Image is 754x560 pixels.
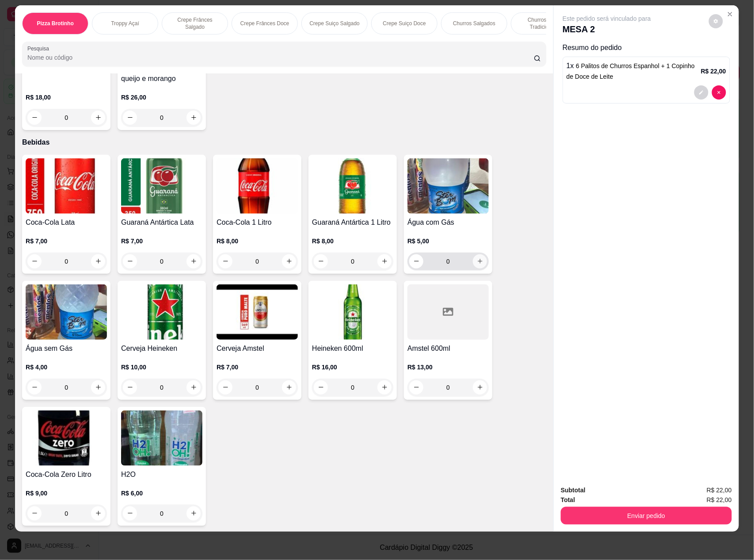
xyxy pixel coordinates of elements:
img: product-image [26,284,107,340]
button: increase-product-quantity [473,254,487,268]
button: decrease-product-quantity [409,380,423,395]
p: R$ 16,00 [312,363,393,372]
button: increase-product-quantity [187,111,201,125]
button: decrease-product-quantity [709,14,723,28]
img: product-image [407,158,489,214]
p: R$ 8,00 [312,237,393,245]
button: increase-product-quantity [473,380,487,395]
p: Crepe Frânces Salgado [169,16,221,31]
h4: Coca-Cola 1 Litro [217,217,298,228]
button: increase-product-quantity [187,506,201,521]
button: decrease-product-quantity [27,506,42,521]
button: decrease-product-quantity [123,380,137,395]
img: product-image [312,158,393,214]
p: Este pedido será vinculado para [563,14,651,23]
span: R$ 22,00 [707,495,732,505]
button: increase-product-quantity [91,380,105,395]
p: R$ 7,00 [121,237,202,245]
button: increase-product-quantity [187,254,201,268]
p: Resumo do pedido [563,42,730,53]
button: decrease-product-quantity [123,254,137,268]
button: increase-product-quantity [187,380,201,395]
p: Pizza Brotinho [37,20,73,27]
button: decrease-product-quantity [218,380,232,395]
button: increase-product-quantity [91,111,105,125]
p: R$ 22,00 [701,67,726,76]
strong: Subtotal [561,487,586,494]
label: Pesquisa [27,45,52,52]
button: decrease-product-quantity [712,85,726,100]
h4: Cerveja Heineken [121,343,202,354]
button: decrease-product-quantity [314,254,328,268]
img: product-image [312,284,393,340]
img: product-image [217,158,298,214]
h4: Água sem Gás [26,343,107,354]
input: Pesquisa [27,53,534,62]
h4: Água com Gás [407,217,489,228]
img: product-image [26,158,107,214]
strong: Total [561,496,575,503]
p: Crepe Frânces Doce [240,20,289,27]
p: R$ 8,00 [217,237,298,245]
button: increase-product-quantity [91,506,105,521]
h4: Cerveja Amstel [217,343,298,354]
button: Enviar pedido [561,507,732,525]
p: R$ 10,00 [121,363,202,372]
button: decrease-product-quantity [123,506,137,521]
img: product-image [121,410,202,466]
button: decrease-product-quantity [218,254,232,268]
button: Close [723,7,737,21]
button: increase-product-quantity [282,254,296,268]
p: Churros Doce Tradicionais [518,16,570,31]
img: product-image [26,410,107,466]
h4: Coca-Cola Lata [26,217,107,228]
p: R$ 13,00 [407,363,489,372]
p: R$ 6,00 [121,489,202,498]
p: R$ 5,00 [407,237,489,245]
h4: Guaraná Antártica Lata [121,217,202,228]
h4: Amstel 600ml [407,343,489,354]
img: product-image [217,284,298,340]
h4: Beiju:Doce Nutella com queijo e morango [121,63,202,84]
h4: Coca-Cola Zero Litro [26,469,107,480]
p: Bebidas [22,137,546,148]
p: MESA 2 [563,23,651,35]
button: increase-product-quantity [282,380,296,395]
p: R$ 18,00 [26,93,107,102]
button: increase-product-quantity [377,254,392,268]
span: 6 Palitos de Churros Espanhol + 1 Copinho de Doce de Leite [567,62,695,80]
p: Troppy Açaí [111,20,139,27]
p: Churros Salgados [453,20,495,27]
h4: Heineken 600ml [312,343,393,354]
span: R$ 22,00 [707,485,732,495]
p: R$ 4,00 [26,363,107,372]
img: product-image [121,284,202,340]
button: decrease-product-quantity [123,111,137,125]
p: R$ 7,00 [217,363,298,372]
p: Crepe Suiço Doce [383,20,426,27]
p: 1 x [567,61,701,82]
p: R$ 9,00 [26,489,107,498]
button: decrease-product-quantity [27,380,42,395]
p: R$ 26,00 [121,93,202,102]
img: product-image [121,158,202,214]
button: increase-product-quantity [377,380,392,395]
button: decrease-product-quantity [409,254,423,268]
p: R$ 7,00 [26,237,107,245]
p: Crepe Suiço Salgado [309,20,359,27]
button: decrease-product-quantity [314,380,328,395]
h4: Guaraná Antártica 1 Litro [312,217,393,228]
button: decrease-product-quantity [694,85,708,100]
button: decrease-product-quantity [27,111,42,125]
h4: H2O [121,469,202,480]
button: decrease-product-quantity [27,254,42,268]
button: increase-product-quantity [91,254,105,268]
